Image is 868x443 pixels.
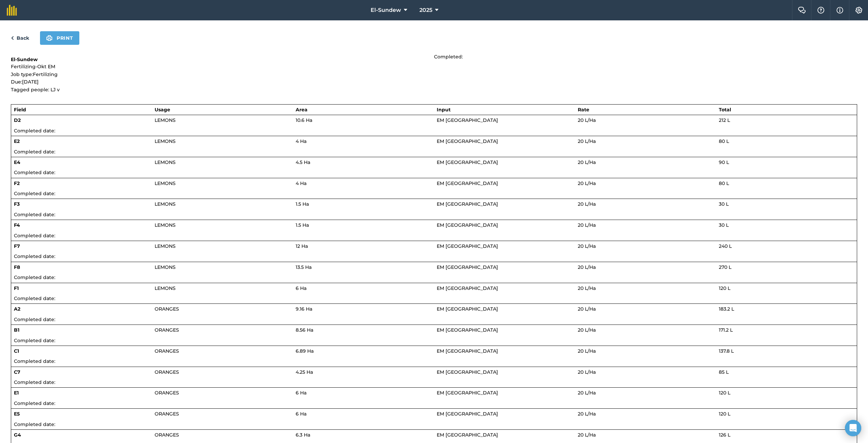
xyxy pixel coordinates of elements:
[11,188,857,199] td: Completed date:
[434,409,575,419] td: EM [GEOGRAPHIC_DATA]
[434,115,575,126] td: EM [GEOGRAPHIC_DATA]
[716,220,857,230] td: 30 L
[11,63,434,70] p: Fertilizing-Okt EM
[371,6,401,14] span: El-Sundew
[716,430,857,440] td: 126 L
[293,157,434,167] td: 4.5 Ha
[575,241,716,252] td: 20 L / Ha
[575,157,716,167] td: 20 L / Ha
[434,220,575,230] td: EM [GEOGRAPHIC_DATA]
[419,6,432,14] span: 2025
[293,346,434,356] td: 6.89 Ha
[575,262,716,272] td: 20 L / Ha
[716,367,857,377] td: 85 L
[11,78,434,86] p: Due: [DATE]
[434,241,575,252] td: EM [GEOGRAPHIC_DATA]
[293,430,434,440] td: 6.3 Ha
[152,388,293,398] td: ORANGES
[434,346,575,356] td: EM [GEOGRAPHIC_DATA]
[817,7,825,14] img: A question mark icon
[11,356,857,367] td: Completed date:
[293,241,434,252] td: 12 Ha
[11,34,14,42] img: svg+xml;base64,PHN2ZyB4bWxucz0iaHR0cDovL3d3dy53My5vcmcvMjAwMC9zdmciIHdpZHRoPSI5IiBoZWlnaHQ9IjI0Ii...
[293,136,434,147] td: 4 Ha
[836,6,843,14] img: svg+xml;base64,PHN2ZyB4bWxucz0iaHR0cDovL3d3dy53My5vcmcvMjAwMC9zdmciIHdpZHRoPSIxNyIgaGVpZ2h0PSIxNy...
[575,346,716,356] td: 20 L / Ha
[11,86,434,93] p: Tagged people: LJ v
[152,220,293,230] td: LEMONS
[575,325,716,335] td: 20 L / Ha
[11,126,857,136] td: Completed date:
[11,147,857,157] td: Completed date:
[434,430,575,440] td: EM [GEOGRAPHIC_DATA]
[14,264,20,270] strong: F8
[14,369,20,375] strong: C7
[14,348,19,354] strong: C1
[40,31,79,45] button: Print
[434,262,575,272] td: EM [GEOGRAPHIC_DATA]
[575,430,716,440] td: 20 L / Ha
[14,243,20,249] strong: F7
[152,325,293,335] td: ORANGES
[11,104,152,115] th: Field
[293,115,434,126] td: 10.6 Ha
[152,157,293,167] td: LEMONS
[434,199,575,209] td: EM [GEOGRAPHIC_DATA]
[716,409,857,419] td: 120 L
[14,327,19,333] strong: B1
[575,199,716,209] td: 20 L / Ha
[11,230,857,241] td: Completed date:
[11,56,434,63] h1: El-Sundew
[434,53,857,60] p: Completed:
[716,136,857,147] td: 80 L
[845,420,861,436] div: Open Intercom Messenger
[11,314,857,325] td: Completed date:
[434,283,575,293] td: EM [GEOGRAPHIC_DATA]
[293,304,434,314] td: 9.16 Ha
[575,178,716,188] td: 20 L / Ha
[14,138,20,144] strong: E2
[716,262,857,272] td: 270 L
[716,388,857,398] td: 120 L
[575,304,716,314] td: 20 L / Ha
[14,432,21,438] strong: G4
[575,283,716,293] td: 20 L / Ha
[152,104,293,115] th: Usage
[152,241,293,252] td: LEMONS
[293,104,434,115] th: Area
[11,34,29,42] a: Back
[152,178,293,188] td: LEMONS
[716,346,857,356] td: 137.8 L
[14,306,20,312] strong: A2
[575,136,716,147] td: 20 L / Ha
[293,325,434,335] td: 8.56 Ha
[11,272,857,283] td: Completed date:
[434,304,575,314] td: EM [GEOGRAPHIC_DATA]
[434,388,575,398] td: EM [GEOGRAPHIC_DATA]
[11,377,857,388] td: Completed date:
[293,178,434,188] td: 4 Ha
[716,104,857,115] th: Total
[14,285,19,291] strong: F1
[14,201,20,207] strong: F3
[716,157,857,167] td: 90 L
[434,367,575,377] td: EM [GEOGRAPHIC_DATA]
[716,325,857,335] td: 171.2 L
[14,117,21,123] strong: D2
[575,409,716,419] td: 20 L / Ha
[11,335,857,346] td: Completed date:
[152,367,293,377] td: ORANGES
[716,115,857,126] td: 212 L
[716,199,857,209] td: 30 L
[575,115,716,126] td: 20 L / Ha
[575,388,716,398] td: 20 L / Ha
[855,7,863,14] img: A cog icon
[152,136,293,147] td: LEMONS
[434,325,575,335] td: EM [GEOGRAPHIC_DATA]
[152,430,293,440] td: ORANGES
[293,220,434,230] td: 1.5 Ha
[14,180,20,186] strong: F2
[11,398,857,409] td: Completed date:
[293,262,434,272] td: 13.5 Ha
[575,367,716,377] td: 20 L / Ha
